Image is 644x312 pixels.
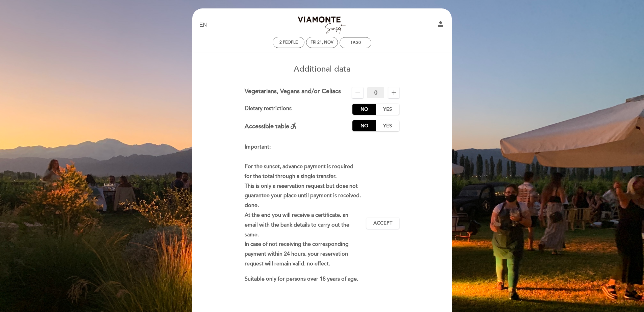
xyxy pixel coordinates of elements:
[437,20,445,28] i: person
[245,276,358,282] strong: Suitable only for persons over 18 years of age.
[437,20,445,30] button: person
[279,40,298,45] span: 2 people
[245,120,297,131] div: Accessible table
[352,104,376,115] label: No
[245,144,361,267] strong: Important: For the sunset, advance payment is required for the total through a single transfer. T...
[354,89,362,97] i: remove
[352,120,376,131] label: No
[350,40,361,45] div: 19:30
[373,220,392,227] span: Accept
[376,120,399,131] label: Yes
[289,122,297,130] i: accessible_forward
[390,89,398,97] i: add
[245,87,341,98] div: Vegetarians, Vegans and/or Celiacs
[376,104,399,115] label: Yes
[311,40,333,45] div: Fri 21, Nov
[280,16,364,34] a: Bodega [PERSON_NAME] Sunset
[245,104,353,115] div: Dietary restrictions
[366,217,399,229] button: Accept
[294,64,350,74] span: Additional data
